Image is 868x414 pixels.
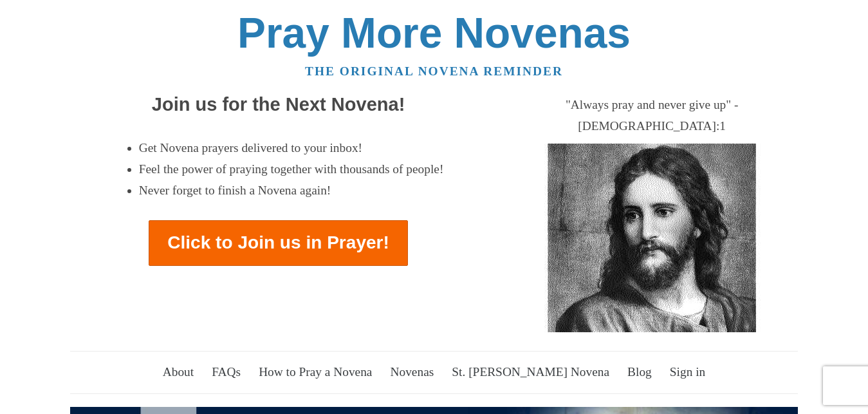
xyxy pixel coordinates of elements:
[139,138,444,159] li: Get Novena prayers delivered to your inbox!
[205,354,248,390] a: FAQs
[662,354,713,390] a: Sign in
[70,95,486,115] h2: Join us for the Next Novena!
[155,354,201,390] a: About
[383,354,441,390] a: Novenas
[305,64,563,78] a: The original novena reminder
[252,354,380,390] a: How to Pray a Novena
[139,180,444,202] li: Never forget to finish a Novena again!
[529,144,775,332] img: Jesus
[445,354,617,390] a: St. [PERSON_NAME] Novena
[620,354,659,390] a: Blog
[506,95,798,137] div: "Always pray and never give up" - [DEMOGRAPHIC_DATA]:1
[139,159,444,180] li: Feel the power of praying together with thousands of people!
[149,220,408,266] a: Click to Join us in Prayer!
[237,9,631,57] a: Pray More Novenas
